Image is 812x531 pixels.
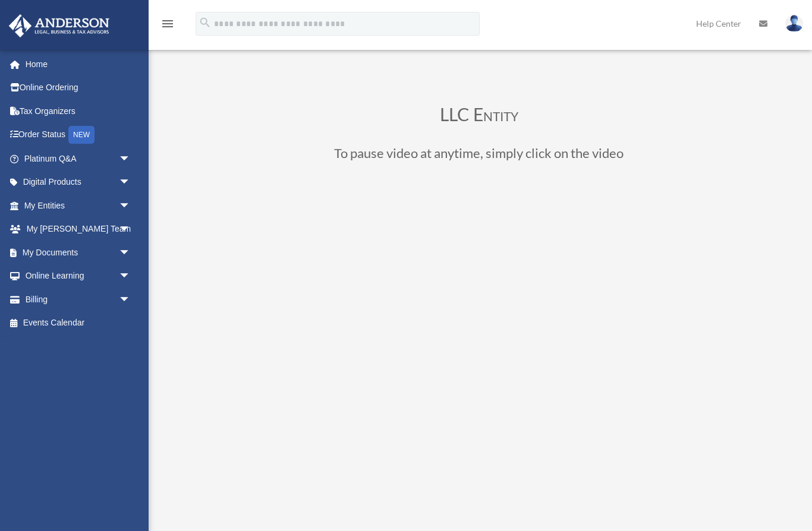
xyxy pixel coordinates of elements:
[119,170,143,195] span: arrow_drop_down
[8,311,149,335] a: Events Calendar
[119,264,143,289] span: arrow_drop_down
[199,16,212,29] i: search
[8,147,149,170] a: Platinum Q&Aarrow_drop_down
[119,241,143,265] span: arrow_drop_down
[119,194,143,218] span: arrow_drop_down
[8,241,149,264] a: My Documentsarrow_drop_down
[8,217,149,241] a: My [PERSON_NAME] Teamarrow_drop_down
[68,126,95,144] div: NEW
[119,287,143,312] span: arrow_drop_down
[160,147,797,166] h3: To pause video at anytime, simply click on the video
[8,170,149,194] a: Digital Productsarrow_drop_down
[8,123,149,147] a: Order StatusNEW
[160,105,797,129] h3: LLC Entity
[160,17,175,31] i: menu
[8,99,149,123] a: Tax Organizers
[8,76,149,100] a: Online Ordering
[160,21,175,31] a: menu
[8,287,149,311] a: Billingarrow_drop_down
[5,14,113,37] img: Anderson Advisors Platinum Portal
[8,52,149,76] a: Home
[8,264,149,288] a: Online Learningarrow_drop_down
[785,15,803,32] img: User Pic
[119,147,143,171] span: arrow_drop_down
[8,194,149,217] a: My Entitiesarrow_drop_down
[119,217,143,242] span: arrow_drop_down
